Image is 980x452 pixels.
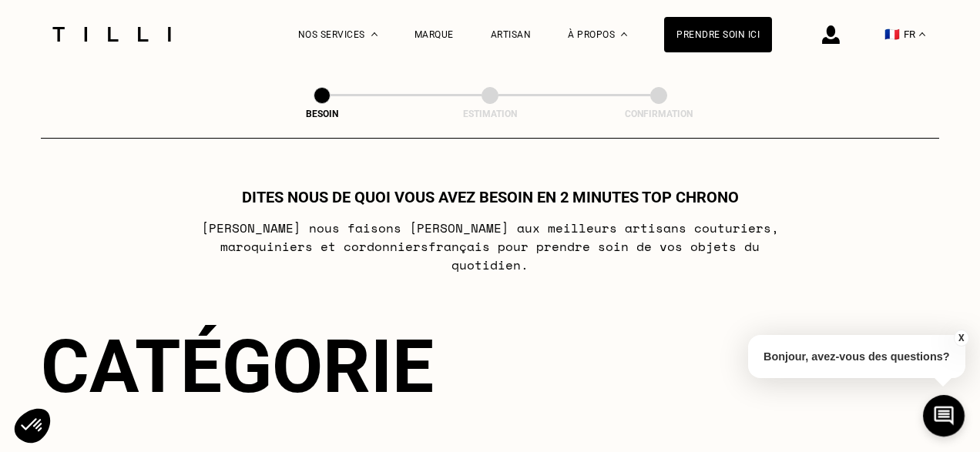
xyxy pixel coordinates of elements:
[953,330,968,347] button: X
[245,109,399,119] div: Besoin
[919,32,925,36] img: menu déroulant
[582,109,736,119] div: Confirmation
[884,27,900,42] span: 🇫🇷
[371,32,378,36] img: Menu déroulant
[242,188,739,206] h1: Dites nous de quoi vous avez besoin en 2 minutes top chrono
[491,29,532,40] a: Artisan
[621,32,627,36] img: Menu déroulant à propos
[41,323,939,410] div: Catégorie
[47,27,176,42] img: Logo du service de couturière Tilli
[822,25,840,44] img: icône connexion
[413,109,567,119] div: Estimation
[414,29,454,40] a: Marque
[664,17,772,52] a: Prendre soin ici
[185,219,796,274] p: [PERSON_NAME] nous faisons [PERSON_NAME] aux meilleurs artisans couturiers , maroquiniers et cord...
[748,335,965,378] p: Bonjour, avez-vous des questions?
